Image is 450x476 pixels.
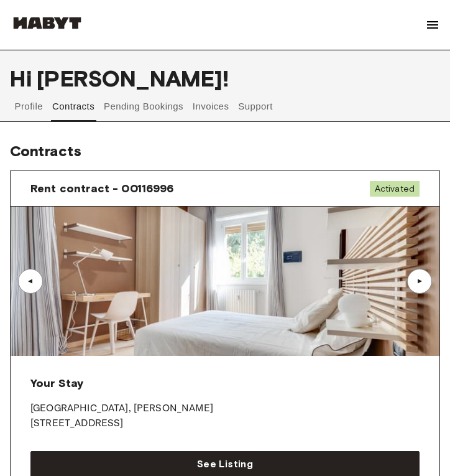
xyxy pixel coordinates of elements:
[30,416,420,431] p: [STREET_ADDRESS]
[10,91,440,121] div: user profile tabs
[30,181,174,196] span: Rent contract - 00116996
[24,278,37,285] div: ▲
[11,207,439,356] img: Image of the room
[10,17,85,29] img: Habyt
[10,142,81,160] span: Contracts
[30,376,83,390] span: Your Stay
[370,181,420,197] span: Activated
[103,91,185,121] button: Pending Bookings
[30,401,420,416] p: [GEOGRAPHIC_DATA] , [PERSON_NAME]
[51,91,96,121] button: Contracts
[13,91,45,121] button: Profile
[10,65,37,91] span: Hi
[37,65,229,91] span: [PERSON_NAME] !
[191,91,230,121] button: Invoices
[413,278,426,285] div: ▲
[197,457,253,472] span: See Listing
[237,91,275,121] button: Support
